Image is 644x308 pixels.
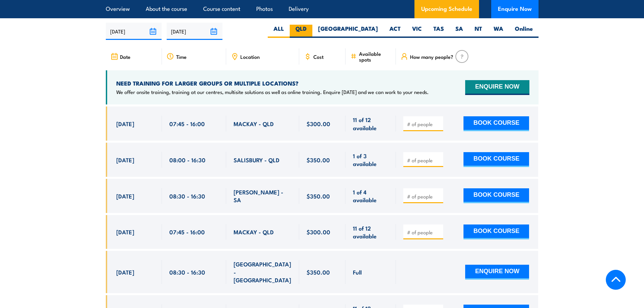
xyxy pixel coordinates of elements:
[240,54,260,60] span: Location
[234,120,274,127] span: MACKAY - QLD
[407,193,441,200] input: # of people
[312,25,384,38] label: [GEOGRAPHIC_DATA]
[410,54,453,60] span: How many people?
[307,228,330,236] span: $300.00
[509,25,539,38] label: Online
[307,268,330,276] span: $350.00
[406,25,428,38] label: VIC
[234,188,292,204] span: [PERSON_NAME] - SA
[120,54,130,60] span: Date
[116,89,429,95] p: We offer onsite training, training at our centres, multisite solutions as well as online training...
[176,54,187,60] span: Time
[169,268,205,276] span: 08:30 - 16:30
[313,54,324,60] span: Cost
[463,116,529,131] button: BOOK COURSE
[290,25,312,38] label: QLD
[463,152,529,167] button: BOOK COURSE
[234,156,280,164] span: SALISBURY - QLD
[407,121,441,127] input: # of people
[469,25,488,38] label: NT
[106,23,162,40] input: From date
[353,116,388,132] span: 11 of 12 available
[465,265,529,280] button: ENQUIRE NOW
[463,188,529,203] button: BOOK COURSE
[353,224,388,240] span: 11 of 12 available
[268,25,290,38] label: ALL
[169,120,205,127] span: 07:45 - 16:00
[307,120,330,127] span: $300.00
[116,268,134,276] span: [DATE]
[450,25,469,38] label: SA
[307,192,330,200] span: $350.00
[116,120,134,127] span: [DATE]
[234,260,292,284] span: [GEOGRAPHIC_DATA] - [GEOGRAPHIC_DATA]
[234,228,274,236] span: MACKAY - QLD
[353,268,362,276] span: Full
[116,228,134,236] span: [DATE]
[353,188,388,204] span: 1 of 4 available
[384,25,406,38] label: ACT
[167,23,222,40] input: To date
[428,25,450,38] label: TAS
[488,25,509,38] label: WA
[116,79,429,87] h4: NEED TRAINING FOR LARGER GROUPS OR MULTIPLE LOCATIONS?
[169,192,205,200] span: 08:30 - 16:30
[169,156,206,164] span: 08:00 - 16:30
[353,152,388,168] span: 1 of 3 available
[116,192,134,200] span: [DATE]
[407,157,441,164] input: # of people
[307,156,330,164] span: $350.00
[359,51,391,62] span: Available spots
[407,229,441,236] input: # of people
[116,156,134,164] span: [DATE]
[463,224,529,239] button: BOOK COURSE
[169,228,205,236] span: 07:45 - 16:00
[465,80,529,95] button: ENQUIRE NOW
